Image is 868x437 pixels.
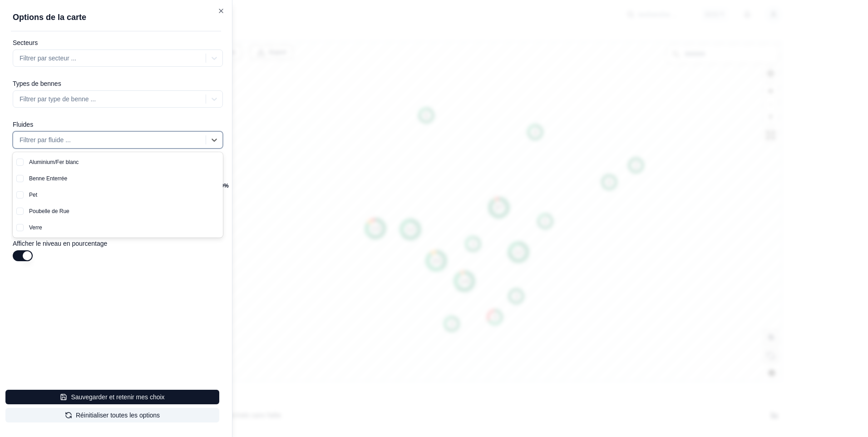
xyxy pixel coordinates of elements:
[24,203,223,219] div: Poubelle de Rue
[214,173,223,182] span: Maximum
[24,154,223,170] div: Aluminium/Fer blanc
[215,181,229,190] div: 100 %
[24,187,223,203] div: Pet
[24,219,223,236] div: Verre
[24,170,223,187] div: Benne Enterrée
